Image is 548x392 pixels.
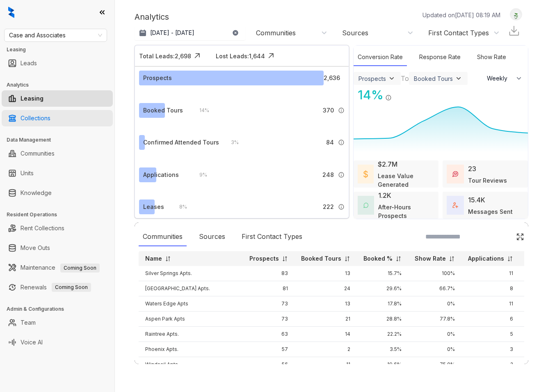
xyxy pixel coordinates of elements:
div: Show Rate [473,48,510,66]
td: 83 [243,266,295,281]
div: Booked Tours [143,106,183,115]
img: SearchIcon [499,233,506,240]
img: sorting [282,256,288,262]
div: First Contact Types [428,28,489,37]
span: 84 [326,138,334,147]
img: sorting [344,256,350,262]
div: 14 % [354,86,384,104]
td: 8 [461,281,520,296]
div: Confirmed Attended Tours [143,138,219,147]
a: Collections [21,110,50,126]
span: Case and Associates [9,29,102,41]
img: Info [385,94,392,101]
td: 22.2% [357,327,408,342]
a: Rent Collections [21,220,64,236]
td: 0% [408,327,461,342]
li: Leads [2,55,113,71]
div: Total Leads: 2,698 [139,52,191,60]
div: After-Hours Prospects [378,203,434,220]
a: Leads [21,55,37,71]
td: Raintree Apts. [139,327,243,342]
td: 0% [408,342,461,357]
div: 1.2K [378,190,391,200]
a: Voice AI [21,334,43,351]
div: Tour Reviews [468,176,507,185]
div: Communities [256,28,296,37]
td: 3.5% [357,342,408,357]
p: Prospects [249,254,279,263]
td: Waters Edge Apts [139,296,243,312]
a: Move Outs [21,240,50,256]
img: sorting [449,256,455,262]
div: $2.7M [378,159,397,169]
img: TourReviews [452,171,458,177]
div: 8 % [171,202,187,211]
div: Prospects [358,75,386,82]
li: Leasing [2,90,113,107]
td: 2 [461,357,520,372]
div: 14 % [191,106,209,115]
img: sorting [165,256,171,262]
td: Phoenix Apts. [139,342,243,357]
a: RenewalsComing Soon [21,279,91,296]
div: Lease Value Generated [378,172,434,189]
td: 14 [295,327,357,342]
div: Applications [143,170,179,179]
li: Maintenance [2,259,113,276]
h3: Resident Operations [7,211,114,218]
img: Click Icon [191,50,203,62]
p: Show Rate [415,254,446,263]
img: AfterHoursConversations [363,202,368,208]
td: 11 [295,357,357,372]
td: 17.8% [357,296,408,312]
div: To [401,73,409,83]
li: Move Outs [2,240,113,256]
a: Communities [21,145,55,162]
li: Units [2,165,113,181]
p: Booked % [363,254,393,263]
p: Booked Tours [301,254,341,263]
td: 63 [243,327,295,342]
span: 370 [323,106,334,115]
h3: Leasing [7,46,114,53]
td: 29.6% [357,281,408,296]
li: Knowledge [2,185,113,201]
div: Leases [143,202,164,211]
li: Communities [2,145,113,162]
td: 66.7% [408,281,461,296]
h3: Analytics [7,81,114,89]
td: 100% [408,266,461,281]
img: Click Icon [265,50,277,62]
img: UserAvatar [510,10,522,19]
td: 11 [461,296,520,312]
li: Renewals [2,279,113,296]
div: First Contact Types [237,227,306,246]
td: 21 [295,312,357,327]
img: sorting [395,256,402,262]
td: 73 [243,312,295,327]
td: [GEOGRAPHIC_DATA] Apts. [139,281,243,296]
div: Messages Sent [468,207,513,216]
td: 56 [243,357,295,372]
img: Info [338,107,345,114]
td: 6 [461,312,520,327]
img: sorting [507,256,513,262]
div: 15.4K [468,195,485,205]
img: Info [338,172,345,178]
td: 57 [243,342,295,357]
img: Info [338,139,345,146]
p: Applications [468,254,504,263]
div: 9 % [191,170,207,179]
div: Lost Leads: 1,644 [216,52,265,60]
img: Click Icon [516,233,524,241]
span: 248 [322,170,334,179]
div: 3 % [223,138,239,147]
img: TotalFum [452,202,458,208]
span: Weekly [487,74,512,83]
td: 0% [408,296,461,312]
img: Info [338,204,345,210]
button: Weekly [482,71,528,86]
td: 24 [295,281,357,296]
div: Booked Tours [414,75,453,82]
td: 2 [295,342,357,357]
